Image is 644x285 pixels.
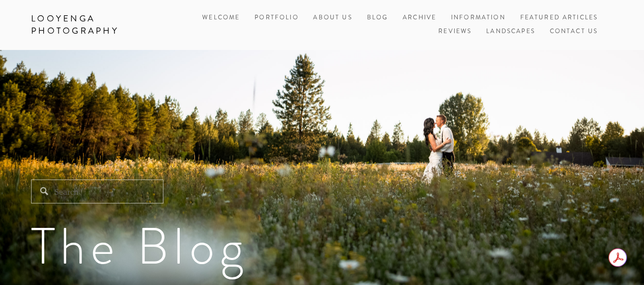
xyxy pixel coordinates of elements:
[438,25,471,39] a: Reviews
[451,13,506,22] a: Information
[367,11,388,25] a: Blog
[403,11,436,25] a: Archive
[202,11,240,25] a: Welcome
[255,13,298,22] a: Portfolio
[486,25,535,39] a: Landscapes
[549,25,598,39] a: Contact Us
[23,10,156,40] a: Looyenga Photography
[31,179,163,203] input: Search
[313,11,352,25] a: About Us
[520,11,598,25] a: Featured Articles
[31,221,613,272] h1: The Blog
